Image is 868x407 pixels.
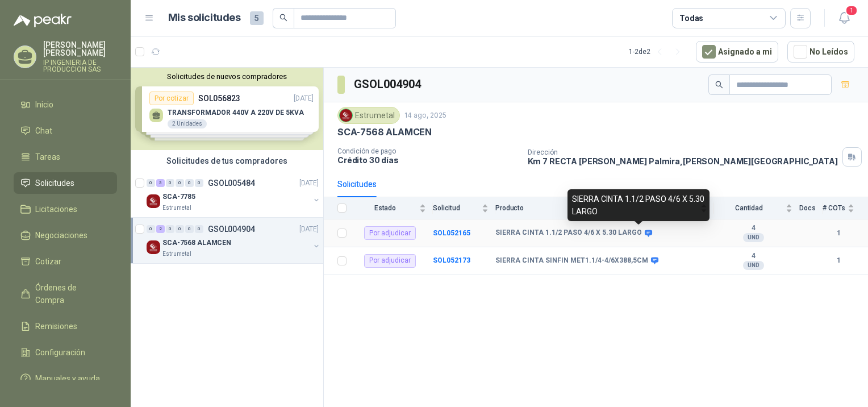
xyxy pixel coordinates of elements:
[14,198,117,220] a: Licitaciones
[743,261,764,270] div: UND
[14,172,117,194] a: Solicitudes
[156,225,165,233] div: 2
[433,197,495,219] th: Solicitud
[185,179,194,187] div: 0
[714,197,799,219] th: Cantidad
[147,240,160,254] img: Company Logo
[14,277,117,311] a: Órdenes de Compra
[131,68,323,150] div: Solicitudes de nuevos compradoresPor cotizarSOL056823[DATE] TRANSFORMADOR 440V A 220V DE 5KVA2 Un...
[14,368,117,389] a: Manuales y ayuda
[14,94,117,115] a: Inicio
[299,178,319,189] p: [DATE]
[208,179,255,187] p: GSOL005484
[279,14,287,22] span: search
[340,109,352,122] img: Company Logo
[679,12,703,24] div: Todas
[250,11,264,25] span: 5
[743,233,764,242] div: UND
[528,148,838,156] p: Dirección
[14,315,117,337] a: Remisiones
[337,155,519,165] p: Crédito 30 días
[14,251,117,272] a: Cotizar
[495,256,648,265] b: SIERRA CINTA SINFIN MET1.1/4-4/6X388,5CM
[35,124,52,137] span: Chat
[35,229,87,242] span: Negociaciones
[176,179,184,187] div: 0
[823,255,854,266] b: 1
[714,204,783,212] span: Cantidad
[714,252,792,261] b: 4
[35,177,74,189] span: Solicitudes
[35,346,85,359] span: Configuración
[337,126,432,138] p: SCA-7568 ALAMCEN
[364,226,416,240] div: Por adjudicar
[433,256,470,264] a: SOL052173
[35,372,100,385] span: Manuales y ayuda
[823,204,845,212] span: # COTs
[162,192,195,202] p: SCA-7785
[823,228,854,239] b: 1
[495,229,642,238] b: SIERRA CINTA 1.1/2 PASO 4/6 X 5.30 LARGO
[156,179,165,187] div: 3
[715,81,723,89] span: search
[131,150,323,172] div: Solicitudes de tus compradores
[147,176,321,213] a: 0 3 0 0 0 0 GSOL005484[DATE] Company LogoSCA-7785Estrumetal
[195,179,203,187] div: 0
[354,76,423,93] h3: GSOL004904
[35,98,53,111] span: Inicio
[696,41,778,63] button: Asignado a mi
[353,204,417,212] span: Estado
[433,204,479,212] span: Solicitud
[353,197,433,219] th: Estado
[799,197,823,219] th: Docs
[185,225,194,233] div: 0
[364,254,416,268] div: Por adjudicar
[162,238,231,248] p: SCA-7568 ALAMCEN
[528,156,838,166] p: Km 7 RECTA [PERSON_NAME] Palmira , [PERSON_NAME][GEOGRAPHIC_DATA]
[337,107,400,124] div: Estrumetal
[43,41,117,57] p: [PERSON_NAME] [PERSON_NAME]
[135,72,319,81] button: Solicitudes de nuevos compradores
[567,189,710,221] div: SIERRA CINTA 1.1/2 PASO 4/6 X 5.30 LARGO
[43,59,117,73] p: IP INGENIERIA DE PRODUCCION SAS
[162,204,191,213] p: Estrumetal
[35,320,77,333] span: Remisiones
[845,5,858,16] span: 1
[168,10,241,26] h1: Mis solicitudes
[147,179,155,187] div: 0
[195,225,203,233] div: 0
[495,197,714,219] th: Producto
[714,224,792,233] b: 4
[629,43,687,61] div: 1 - 2 de 2
[14,14,72,27] img: Logo peakr
[147,194,160,208] img: Company Logo
[166,225,174,233] div: 0
[823,197,868,219] th: # COTs
[299,224,319,235] p: [DATE]
[834,8,854,28] button: 1
[147,225,155,233] div: 0
[14,146,117,168] a: Tareas
[35,281,106,306] span: Órdenes de Compra
[162,250,191,259] p: Estrumetal
[433,229,470,237] a: SOL052165
[404,110,446,121] p: 14 ago, 2025
[208,225,255,233] p: GSOL004904
[495,204,698,212] span: Producto
[787,41,854,63] button: No Leídos
[35,255,61,268] span: Cotizar
[176,225,184,233] div: 0
[337,178,377,190] div: Solicitudes
[337,147,519,155] p: Condición de pago
[14,120,117,142] a: Chat
[14,225,117,246] a: Negociaciones
[166,179,174,187] div: 0
[147,222,321,259] a: 0 2 0 0 0 0 GSOL004904[DATE] Company LogoSCA-7568 ALAMCENEstrumetal
[35,203,77,215] span: Licitaciones
[14,342,117,363] a: Configuración
[35,151,60,163] span: Tareas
